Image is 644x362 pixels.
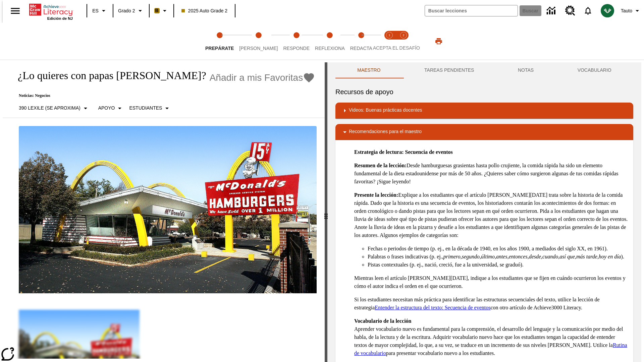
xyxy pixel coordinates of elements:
button: Añadir a mis Favoritas - ¿Lo quieres con papas fritas? [210,72,315,83]
button: Prepárate step 1 of 5 [200,23,239,60]
button: Lee step 2 of 5 [234,23,283,60]
p: Videos: Buenas prácticas docentes [349,107,422,115]
em: antes [496,254,507,259]
p: 390 Lexile (Se aproxima) [19,105,80,112]
p: Recomendaciones para el maestro [349,128,422,136]
li: Fechas o periodos de tiempo (p. ej., en la década de 1940, en los años 1900, a mediados del siglo... [368,245,628,253]
span: Prepárate [205,46,234,51]
span: [PERSON_NAME] [239,46,278,51]
text: 2 [402,34,404,37]
span: B [155,6,159,15]
div: Videos: Buenas prácticas docentes [335,103,633,119]
a: Entender la estructura del texto: Secuencia de eventos [375,305,490,310]
a: Centro de recursos, Se abrirá en una pestaña nueva. [561,2,579,20]
p: Noticias: Negocios [11,93,315,98]
strong: Presente la lección: [354,192,398,198]
button: Imprimir [428,35,449,47]
span: Tauto [621,7,632,14]
button: Abrir el menú lateral [5,1,25,21]
em: último [481,254,495,259]
div: Instructional Panel Tabs [335,62,633,78]
button: TAREAS PENDIENTES [402,62,496,78]
p: Explique a los estudiantes que el artículo [PERSON_NAME][DATE] trata sobre la historia de la comi... [354,191,628,239]
li: Pistas contextuales (p. ej., nació, creció, fue a la universidad, se graduó). [368,261,628,269]
a: Centro de información [543,2,561,20]
button: Acepta el desafío lee step 1 of 2 [380,23,399,60]
span: Edición de NJ [47,16,73,20]
button: NOTAS [496,62,556,78]
span: Añadir a mis Favoritas [210,72,303,83]
span: 2025 Auto Grade 2 [181,7,228,14]
div: Recomendaciones para el maestro [335,124,633,140]
strong: Vocabulario de la lección [354,318,412,324]
em: desde [529,254,541,259]
h6: Recursos de apoyo [335,86,633,97]
em: así que [559,254,575,259]
span: Reflexiona [315,46,345,51]
button: Seleccionar estudiante [126,102,174,114]
button: Escoja un nuevo avatar [597,2,618,19]
span: Responde [283,46,310,51]
strong: Estrategia de lectura: Secuencia de eventos [354,149,453,155]
button: Seleccione Lexile, 390 Lexile (Se aproxima) [16,102,92,114]
em: segundo [462,254,480,259]
button: Reflexiona step 4 of 5 [310,23,350,60]
text: 1 [388,34,390,37]
span: ES [92,7,99,14]
div: Portada [29,2,73,20]
button: Perfil/Configuración [618,5,644,17]
li: Palabras o frases indicativas (p. ej., , , , , , , , , , ). [368,253,628,261]
button: Lenguaje: ES, Selecciona un idioma [89,5,111,17]
button: Grado: Grado 2, Elige un grado [115,5,147,17]
h1: ¿Lo quieres con papas [PERSON_NAME]? [11,69,206,82]
img: Uno de los primeros locales de McDonald's, con el icónico letrero rojo y los arcos amarillos. [19,126,317,294]
button: Acepta el desafío contesta step 2 of 2 [394,23,413,60]
em: hoy en día [599,254,621,259]
em: entonces [509,254,528,259]
button: Responde step 3 of 5 [278,23,315,60]
button: Redacta step 5 of 5 [345,23,378,60]
button: Maestro [335,62,402,78]
strong: Resumen de la lección: [354,163,407,168]
em: más tarde [576,254,597,259]
span: Redacta [350,46,372,51]
button: Tipo de apoyo, Apoyo [96,102,127,114]
div: activity [327,62,641,362]
input: Buscar campo [425,5,518,16]
em: primero [443,254,461,259]
p: Si los estudiantes necesitan más práctica para identificar las estructuras secuenciales del texto... [354,296,628,312]
p: Estudiantes [129,105,162,112]
button: Boost El color de la clase es anaranjado claro. Cambiar el color de la clase. [152,5,171,17]
p: Desde hamburguesas grasientas hasta pollo crujiente, la comida rápida ha sido un elemento fundame... [354,162,628,186]
p: Aprender vocabulario nuevo es fundamental para la comprensión, el desarrollo del lenguaje y la co... [354,317,628,357]
div: Pulsa la tecla de intro o la barra espaciadora y luego presiona las flechas de derecha e izquierd... [325,62,327,362]
span: Grado 2 [118,7,135,14]
p: Mientras leen el artículo [PERSON_NAME][DATE], indique a los estudiantes que se fijen en cuándo o... [354,274,628,290]
p: Apoyo [98,105,115,112]
a: Notificaciones [579,2,597,19]
em: cuando [542,254,558,259]
button: VOCABULARIO [555,62,633,78]
img: avatar image [601,4,614,17]
div: reading [3,62,325,359]
span: ACEPTA EL DESAFÍO [373,45,420,51]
